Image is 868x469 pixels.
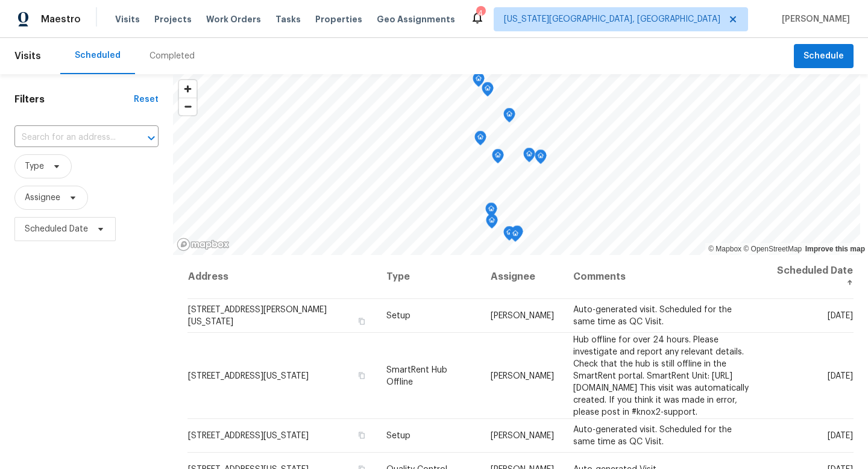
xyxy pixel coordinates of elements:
span: Properties [315,13,362,25]
span: [STREET_ADDRESS][US_STATE] [188,432,309,440]
div: Map marker [509,227,521,246]
th: Scheduled Date ↑ [763,255,854,299]
span: [STREET_ADDRESS][US_STATE] [188,371,309,380]
span: Auto-generated visit. Scheduled for the same time as QC Visit. [573,426,732,446]
a: Mapbox homepage [177,238,230,251]
span: [DATE] [828,312,853,320]
span: [DATE] [828,432,853,440]
span: Geo Assignments [377,13,455,25]
span: Visits [115,13,140,25]
button: Copy Address [356,430,367,441]
span: Scheduled Date [25,223,88,235]
span: Assignee [25,192,60,204]
div: Reset [134,93,159,105]
input: Search for an address... [14,128,125,147]
span: Schedule [804,49,844,64]
span: [STREET_ADDRESS][PERSON_NAME][US_STATE] [188,306,327,326]
span: [US_STATE][GEOGRAPHIC_DATA], [GEOGRAPHIC_DATA] [504,13,720,25]
button: Copy Address [356,370,367,380]
span: SmartRent Hub Offline [386,365,447,386]
a: Mapbox [708,245,741,253]
button: Zoom out [179,98,197,115]
span: Type [25,160,44,172]
span: Work Orders [206,13,261,25]
span: [DATE] [828,371,853,380]
span: [PERSON_NAME] [491,312,554,320]
a: Improve this map [805,245,865,253]
span: Maestro [41,13,81,25]
button: Copy Address [356,316,367,327]
div: Map marker [492,149,504,168]
span: Hub offline for over 24 hours. Please investigate and report any relevant details. Check that the... [573,335,749,416]
a: OpenStreetMap [743,245,802,253]
div: Scheduled [75,49,121,61]
span: Auto-generated visit. Scheduled for the same time as QC Visit. [573,306,732,326]
div: Map marker [485,203,497,221]
th: Type [377,255,481,299]
button: Open [143,130,160,146]
div: Map marker [486,214,498,233]
div: Map marker [473,72,485,91]
th: Comments [564,255,763,299]
div: Map marker [503,226,515,245]
button: Schedule [794,44,854,69]
th: Address [187,255,377,299]
div: Map marker [482,82,494,101]
span: [PERSON_NAME] [491,432,554,440]
div: Map marker [535,150,547,168]
th: Assignee [481,255,564,299]
span: Setup [386,432,410,440]
div: Map marker [474,131,486,150]
span: Visits [14,43,41,69]
div: Map marker [503,108,515,127]
span: Tasks [275,15,301,24]
span: Setup [386,312,410,320]
canvas: Map [173,74,860,255]
div: Completed [149,50,195,62]
span: [PERSON_NAME] [491,371,554,380]
button: Zoom in [179,80,197,98]
span: Projects [154,13,192,25]
div: Map marker [523,148,535,166]
div: 4 [476,7,485,19]
h1: Filters [14,93,134,105]
div: Map marker [511,225,523,244]
span: [PERSON_NAME] [777,13,850,25]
